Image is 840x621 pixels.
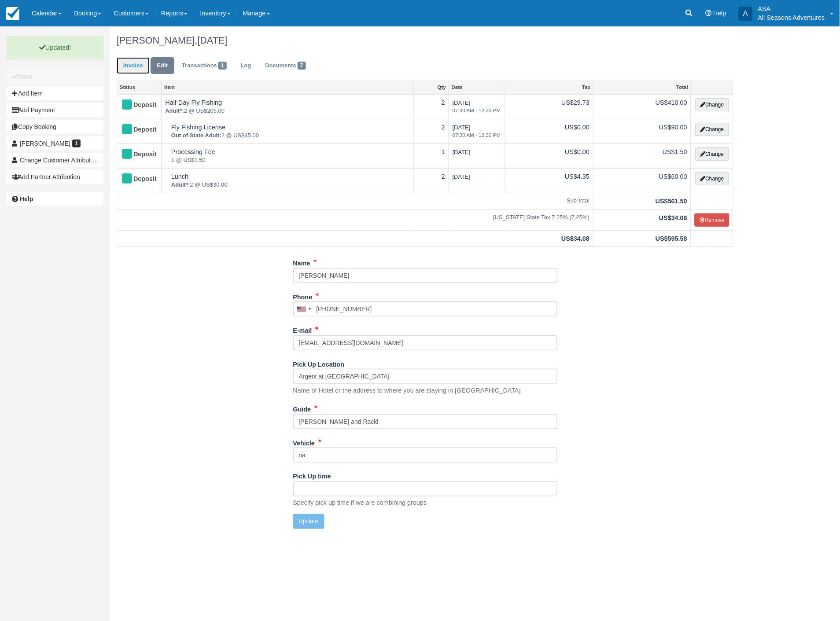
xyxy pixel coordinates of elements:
img: checkfront-main-nav-mini-logo.png [6,7,19,20]
div: A [739,7,753,21]
span: 1 [72,140,81,147]
button: Copy Booking [7,120,103,134]
button: Change [696,147,729,161]
span: Help [713,10,726,17]
span: 7 [298,62,306,70]
td: Lunch [162,168,414,193]
button: Update [293,514,324,529]
span: [DATE] [197,35,227,46]
label: Pick Up Location [293,357,345,369]
span: Change Customer Attribution [20,157,99,164]
label: Guide [293,402,311,414]
button: Change [696,123,729,136]
em: 2 @ US$45.00 [171,132,410,140]
i: Help [705,10,711,16]
h1: [PERSON_NAME], [117,35,733,46]
div: Deposit [121,98,150,112]
a: Invoice [117,57,150,74]
label: Phone [293,290,313,302]
strong: US$595.58 [656,235,687,242]
p: Updated! [7,36,103,59]
span: [DATE] [453,173,471,180]
em: 07:30 AM - 12:30 PM [453,132,501,139]
strong: Adult* [165,107,184,114]
td: Half Day Fly Fishing [162,94,414,119]
span: [PERSON_NAME] [20,140,70,147]
td: US$90.00 [593,119,691,143]
div: Deposit [121,147,150,162]
strong: US$561.50 [656,198,687,205]
td: US$60.00 [593,168,691,193]
button: Save [7,70,103,84]
span: 1 [218,62,227,70]
td: US$1.50 [593,143,691,168]
button: Add Item [7,86,103,100]
a: Status [117,81,161,93]
button: Add Payment [7,103,103,117]
label: E-mail [293,323,312,335]
a: Total [593,81,691,93]
span: [DATE] [453,149,471,155]
span: [DATE] [453,124,501,139]
a: Documents7 [258,57,312,74]
p: All Seasons Adventures [758,13,825,22]
strong: Adult* [171,181,190,188]
b: Help [20,195,33,202]
a: Qty [414,81,449,93]
button: Change [696,98,729,111]
label: Vehicle [293,436,315,448]
a: Transactions1 [175,57,233,74]
a: Help [7,192,103,206]
a: [PERSON_NAME] 1 [7,136,103,151]
div: Deposit [121,172,150,186]
a: Edit [151,57,174,74]
em: [US_STATE] State Tax 7.25% (7.25%) [121,213,589,222]
a: Item [162,81,413,93]
strong: US$34.08 [561,235,589,242]
td: US$0.00 [505,143,593,168]
p: Name of Hotel or the address to where you are staying in [GEOGRAPHIC_DATA] [293,386,521,395]
em: 2 @ US$30.00 [171,181,410,189]
td: 1 [413,143,449,168]
button: Remove [695,213,729,227]
p: Specify pick up time if we are combining groups [293,499,427,508]
a: Log [234,57,258,74]
b: Save [18,73,33,80]
a: Tax [505,81,593,93]
td: Processing Fee [162,143,414,168]
label: Name [293,256,310,268]
td: US$0.00 [505,119,593,143]
div: United States: +1 [294,302,314,316]
td: US$29.73 [505,94,593,119]
strong: US$34.08 [659,214,687,221]
strong: Out of State Adult [171,132,221,139]
button: Change [696,172,729,185]
em: 1 @ US$1.50 [171,156,410,165]
td: US$4.35 [505,168,593,193]
em: 07:30 AM - 12:30 PM [453,107,501,114]
td: 2 [413,94,449,119]
em: 2 @ US$205.00 [165,107,410,115]
span: [DATE] [453,99,501,114]
div: Deposit [121,123,150,137]
td: US$410.00 [593,94,691,119]
button: Change Customer Attribution [7,153,103,167]
button: Add Partner Attribution [7,170,103,184]
td: 2 [413,168,449,193]
a: Date [449,81,505,93]
em: Sub-total [121,197,589,205]
label: Pick Up time [293,469,331,481]
td: Fly Fishing License [162,119,414,143]
td: 2 [413,119,449,143]
p: ASA [758,4,825,13]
